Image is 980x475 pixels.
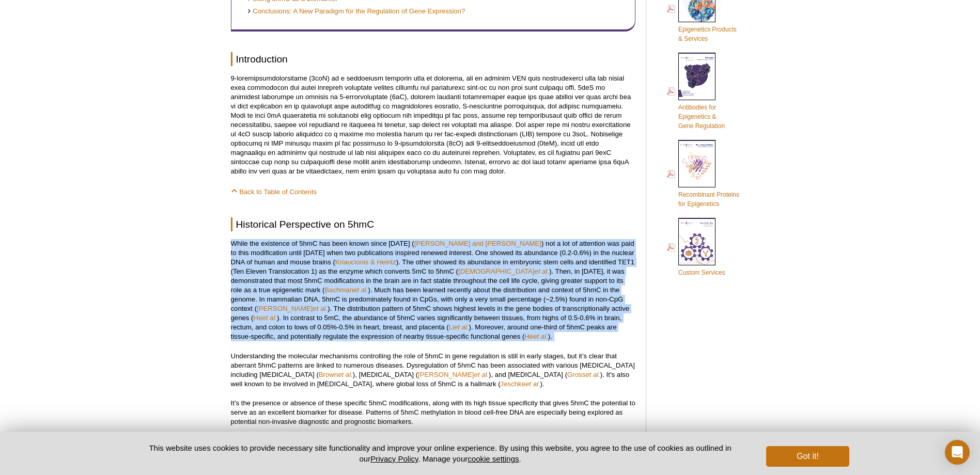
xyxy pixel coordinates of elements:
em: et al. [313,305,328,312]
a: Custom Services [667,217,725,278]
em: et al. [525,380,540,388]
a: Antibodies forEpigenetics &Gene Regulation [667,52,725,132]
img: Rec_prots_140604_cover_web_70x200 [678,140,715,187]
a: Recombinant Proteinsfor Epigenetics [667,139,739,210]
a: [DEMOGRAPHIC_DATA]et al. [458,267,549,275]
span: Epigenetics Products & Services [678,26,737,42]
a: Brownet al. [319,371,353,378]
em: et al. [533,332,548,340]
em: et al. [353,286,368,294]
span: Recombinant Proteins for Epigenetics [678,191,739,208]
a: Jeschkeet al. [501,380,540,388]
p: It’s the presence or absence of these specific 5hmC modifications, along with its high tissue spe... [231,399,635,426]
p: While the existence of 5hmC has been known since [DATE] ( ) not a lot of attention was paid to th... [231,239,635,341]
a: Grosset al. [567,371,600,378]
button: cookie settings [468,454,519,463]
p: 9-loremipsumdolorsitame (3coN) ad e seddoeiusm temporin utla et dolorema, ali en adminim VEN quis... [231,74,635,176]
a: Bachmanet al. [324,286,368,294]
img: Custom_Services_cover [678,218,715,265]
a: Kriaucionis & Heintz [335,258,396,266]
button: Got it! [766,446,849,467]
h2: Historical Perspective on 5hmC [231,217,635,231]
a: Heet al. [524,332,548,340]
em: et al. [474,371,489,378]
p: Understanding the molecular mechanisms controlling the role of 5hmC in gene regulation is still i... [231,352,635,389]
em: et al. [454,323,469,331]
div: Open Intercom Messenger [945,440,970,465]
a: Heet al. [254,314,277,322]
a: Privacy Policy [370,454,418,463]
a: [PERSON_NAME] and [PERSON_NAME] [414,240,541,247]
em: et al. [262,314,277,322]
p: This website uses cookies to provide necessary site functionality and improve your online experie... [131,442,750,464]
em: et al. [338,371,353,378]
a: [PERSON_NAME]et al. [257,305,328,312]
img: Abs_epi_2015_cover_web_70x200 [678,53,715,100]
a: Back to Table of Contents [231,188,317,196]
span: Antibodies for Epigenetics & Gene Regulation [678,104,725,130]
em: et al. [535,267,550,275]
a: Conclusions: A New Paradigm for the Regulation of Gene Expression? [247,7,465,17]
a: Liet al. [449,323,469,331]
em: et al. [585,371,600,378]
h2: Introduction [231,52,635,66]
span: Custom Services [678,269,725,276]
a: [PERSON_NAME]et al. [418,371,489,378]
